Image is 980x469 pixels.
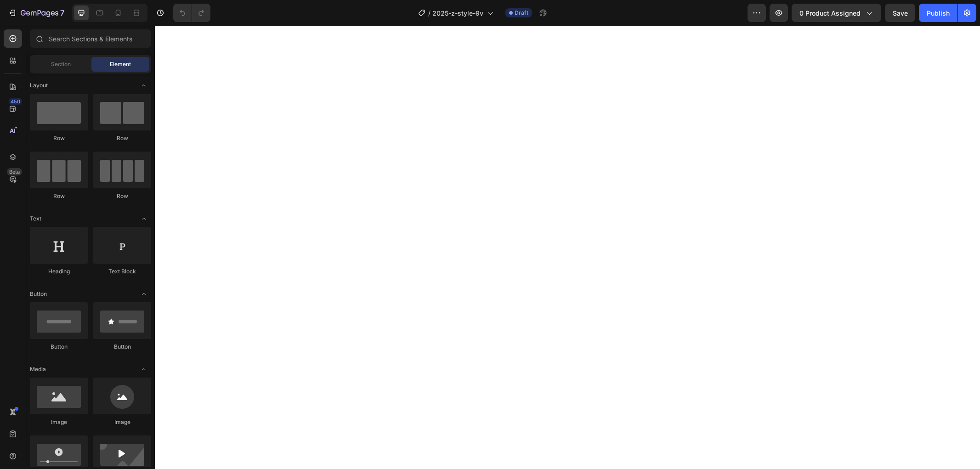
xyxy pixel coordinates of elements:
[93,418,151,426] div: Image
[136,362,151,377] span: Toggle open
[30,81,48,90] span: Layout
[93,343,151,351] div: Button
[30,192,88,200] div: Row
[60,7,64,18] p: 7
[51,60,71,68] span: Section
[136,78,151,93] span: Toggle open
[136,211,151,226] span: Toggle open
[93,134,151,142] div: Row
[136,287,151,301] span: Toggle open
[9,98,22,105] div: 450
[30,343,88,351] div: Button
[93,192,151,200] div: Row
[30,418,88,426] div: Image
[30,134,88,142] div: Row
[30,290,47,298] span: Button
[110,60,131,68] span: Element
[30,29,151,48] input: Search Sections & Elements
[515,9,528,17] span: Draft
[4,4,68,22] button: 7
[428,8,431,18] span: /
[173,4,210,22] div: Undo/Redo
[432,8,483,18] span: 2025-z-style-9v
[885,4,915,22] button: Save
[799,8,861,18] span: 0 product assigned
[893,9,908,17] span: Save
[30,215,41,223] span: Text
[30,267,88,276] div: Heading
[792,4,881,22] button: 0 product assigned
[93,267,151,276] div: Text Block
[927,8,950,18] div: Publish
[919,4,957,22] button: Publish
[30,365,46,373] span: Media
[155,26,980,469] iframe: Design area
[7,168,22,175] div: Beta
